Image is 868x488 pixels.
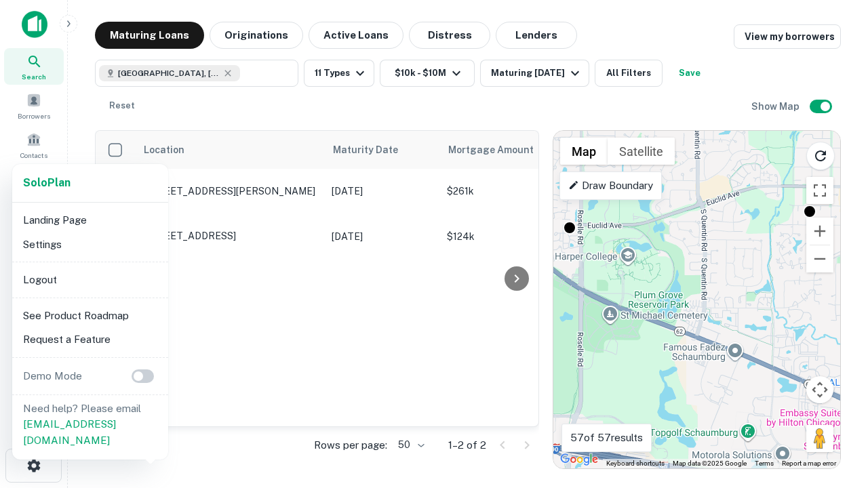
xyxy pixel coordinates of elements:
strong: Solo Plan [23,176,71,189]
a: SoloPlan [23,175,71,191]
iframe: Chat Widget [800,380,868,445]
li: Landing Page [18,208,163,232]
li: Settings [18,232,163,257]
li: See Product Roadmap [18,304,163,328]
p: Need help? Please email [23,401,157,449]
li: Request a Feature [18,327,163,352]
p: Demo Mode [18,368,87,384]
a: [EMAIL_ADDRESS][DOMAIN_NAME] [23,418,116,446]
li: Logout [18,268,163,292]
